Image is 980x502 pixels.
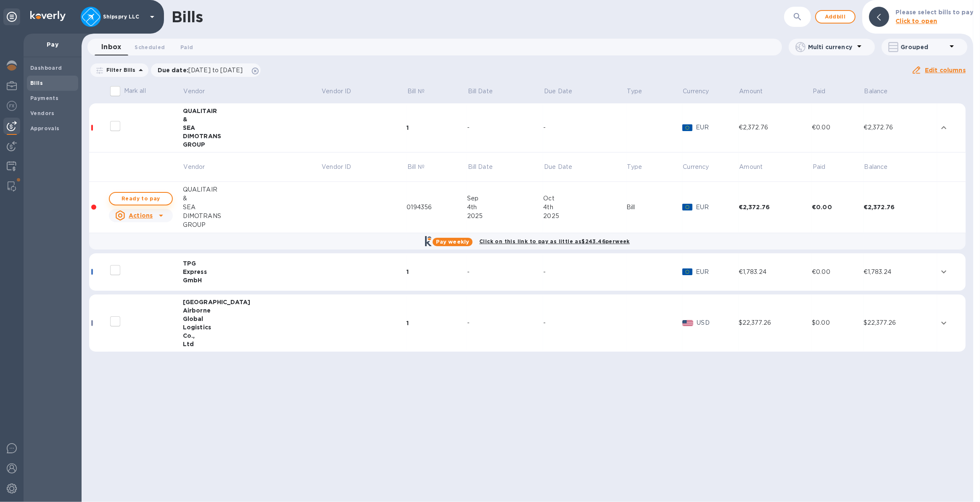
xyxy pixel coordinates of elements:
div: €1,783.24 [864,268,937,276]
span: [DATE] to [DATE] [188,67,243,74]
p: Amount [740,87,763,96]
div: 1 [407,124,467,132]
p: Grouped [901,43,947,51]
div: Due date:[DATE] to [DATE] [151,63,261,77]
p: EUR [696,203,739,212]
p: Shipspry LLC [103,14,145,20]
span: Currency [683,87,709,96]
p: Bill № [407,163,425,171]
div: €0.00 [812,203,864,211]
div: GROUP [183,221,321,229]
p: Balance [864,163,888,171]
h1: Bills [172,8,203,26]
img: USD [682,320,694,326]
span: Paid [813,87,837,96]
b: Dashboard [30,65,62,71]
p: Multi currency [808,43,854,51]
img: Credit hub [7,161,16,171]
div: Sep [467,194,543,203]
b: Payments [30,95,58,101]
span: Paid [180,43,193,52]
div: 2025 [467,212,543,221]
div: GROUP [183,140,321,149]
p: USD [697,318,738,327]
p: Due Date [544,87,572,96]
div: Bill [626,203,682,212]
div: €2,372.76 [864,203,937,211]
p: Type [627,163,642,171]
div: 1 [407,268,467,276]
b: Bills [30,80,43,86]
div: - [543,318,626,327]
button: Addbill [815,10,856,24]
p: Type [627,87,642,96]
span: Due Date [544,163,583,171]
button: expand row [938,317,950,329]
p: Due Date [544,163,572,171]
div: 4th [467,203,543,212]
p: Currency [683,163,709,171]
div: SEA [183,203,321,212]
p: Mark all [124,87,146,95]
div: Logistics [183,323,321,331]
div: $22,377.26 [864,318,937,327]
div: GmbH [183,276,321,284]
div: & [183,115,321,124]
b: Please select bills to pay [896,9,973,16]
p: Paid [813,163,826,171]
span: Balance [864,163,899,171]
div: QUALITAIR [183,107,321,115]
div: €2,372.76 [864,123,937,132]
div: - [467,318,543,327]
div: - [543,123,626,132]
img: My Profile [7,81,17,91]
div: - [467,123,543,132]
p: EUR [696,123,739,132]
div: €1,783.24 [739,268,812,276]
div: €2,372.76 [739,203,812,211]
div: $0.00 [812,318,864,327]
div: DIMOTRANS [183,212,321,221]
p: Pay [30,40,75,49]
b: Vendors [30,110,55,116]
div: - [467,268,543,276]
span: Paid [813,163,837,171]
p: Vendor [183,87,205,96]
p: Vendor ID [322,87,351,96]
span: Vendor [183,87,216,96]
div: DIMOTRANS [183,132,321,140]
u: Edit columns [925,67,966,74]
div: [GEOGRAPHIC_DATA] [183,298,321,306]
p: Bill Date [468,87,493,96]
span: Vendor ID [322,87,362,96]
p: Amount [740,163,763,171]
span: Balance [864,87,899,96]
p: Bill № [407,87,425,96]
span: Bill Date [468,163,504,171]
p: Bill Date [468,163,493,171]
span: Bill № [407,87,436,96]
div: & [183,194,321,203]
p: Due date : [158,66,247,74]
span: Amount [740,163,774,171]
b: Click to open [896,18,938,24]
div: Express [183,268,321,276]
div: 2025 [543,212,626,221]
button: expand row [938,121,950,134]
span: Type [627,163,653,171]
span: Vendor [183,163,216,171]
div: Oct [543,194,626,203]
div: QUALITAIR [183,185,321,194]
button: Ready to pay [109,192,173,205]
p: Paid [813,87,826,96]
button: expand row [938,265,950,278]
div: TPG [183,259,321,268]
div: $22,377.26 [739,318,812,327]
b: Click on this link to pay as little as $243.46 per week [479,238,630,244]
div: €0.00 [812,268,864,276]
div: Co., [183,331,321,340]
div: - [543,268,626,276]
b: Pay weekly [436,239,469,245]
